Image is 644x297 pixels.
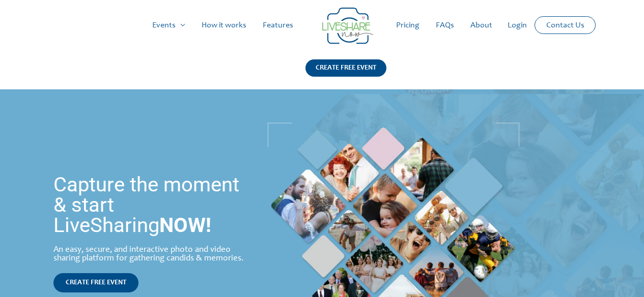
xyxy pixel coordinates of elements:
strong: NOW! [159,213,211,237]
nav: Site Navigation [18,9,626,42]
img: LiveShare logo - Capture & Share Event Memories [322,8,373,44]
a: CREATE FREE EVENT [53,273,138,292]
a: Contact Us [538,17,593,34]
h1: Capture the moment & start LiveSharing [53,175,255,236]
a: Events [144,9,193,42]
a: How it works [193,9,255,42]
div: CREATE FREE EVENT [305,59,386,77]
a: Login [499,9,535,42]
a: Pricing [388,9,428,42]
div: An easy, secure, and interactive photo and video sharing platform for gathering candids & memories. [53,246,255,263]
a: FAQs [428,9,462,42]
a: About [462,9,500,42]
a: CREATE FREE EVENT [305,59,386,89]
span: CREATE FREE EVENT [66,279,126,286]
a: Features [255,9,301,42]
